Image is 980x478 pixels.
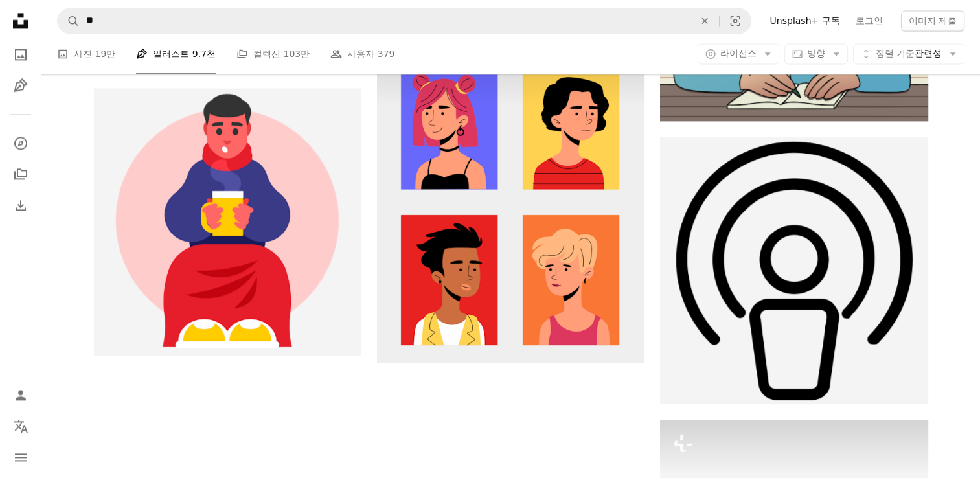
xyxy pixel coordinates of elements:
[698,44,779,65] button: 라이선스
[330,34,394,75] a: 사용자 379
[57,34,115,75] a: 사진 19만
[8,444,34,470] button: 메뉴
[377,196,644,207] a: 다양한 헤어 스타일을 가진 사람들의 그룹
[8,192,34,218] a: 다운로드 내역
[236,34,310,75] a: 컬렉션 103만
[57,8,751,34] form: 사이트 전체에서 이미지 찾기
[8,413,34,439] button: 언어
[876,49,915,59] span: 정렬 기준
[8,73,34,98] a: 일러스트
[660,137,928,404] img: 마이크를 잡은 사람의 흑백 사진
[8,161,34,187] a: 컬렉션
[876,48,942,61] span: 관련성
[720,8,751,33] button: 시각적 검색
[58,8,80,33] button: Unsplash 검색
[8,382,34,408] a: 로그인 / 가입
[8,130,34,156] a: 탐색
[95,47,115,62] span: 19만
[848,10,891,31] a: 로그인
[690,8,719,33] button: 삭제
[94,88,361,356] img: 아픈 사람은 기분이 나아지기 위해 뜨거운 차를 마신다.
[720,49,757,59] span: 라이선스
[660,264,928,276] a: 마이크를 잡은 사람의 흑백 사진
[807,49,825,59] span: 방향
[378,47,395,62] span: 379
[853,44,964,65] button: 정렬 기준관련성
[8,41,34,67] a: 사진
[901,10,964,31] button: 이미지 제출
[377,41,644,363] img: 다양한 헤어 스타일을 가진 사람들의 그룹
[94,216,361,227] a: 아픈 사람은 기분이 나아지기 위해 뜨거운 차를 마신다.
[762,10,847,31] a: Unsplash+ 구독
[784,44,848,65] button: 방향
[8,8,34,36] a: 홈 — Unsplash
[283,47,310,62] span: 103만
